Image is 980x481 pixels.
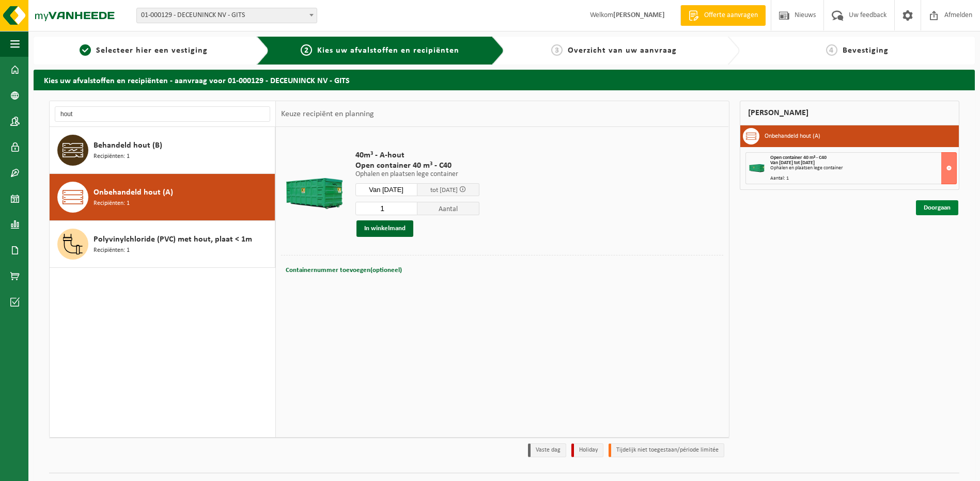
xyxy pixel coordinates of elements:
[770,176,957,181] div: Aantal: 1
[94,246,130,255] span: Recipiënten: 1
[613,11,665,19] strong: [PERSON_NAME]
[50,221,275,268] button: Polyvinylchloride (PVC) met hout, plaat < 1m Recipiënten: 1
[94,186,173,199] span: Onbehandeld hout (A)
[136,8,317,23] span: 01-000129 - DECEUNINCK NV - GITS
[356,220,413,237] button: In winkelmand
[94,152,130,162] span: Recipiënten: 1
[355,150,479,161] span: 40m³ - A-hout
[317,46,459,55] span: Kies uw afvalstoffen en recipiënten
[94,199,130,209] span: Recipiënten: 1
[571,443,603,457] li: Holiday
[843,46,889,55] span: Bevestiging
[55,106,270,122] input: Materiaal zoeken
[417,202,479,215] span: Aantal
[94,233,252,246] span: Polyvinylchloride (PVC) met hout, plaat < 1m
[50,127,275,174] button: Behandeld hout (B) Recipiënten: 1
[355,183,417,196] input: Selecteer datum
[770,166,957,171] div: Ophalen en plaatsen lege container
[137,8,317,23] span: 01-000129 - DECEUNINCK NV - GITS
[96,46,208,55] span: Selecteer hier een vestiging
[301,44,312,56] span: 2
[765,128,820,145] h3: Onbehandeld hout (A)
[430,187,458,194] span: tot [DATE]
[702,10,760,21] span: Offerte aanvragen
[80,44,91,56] span: 1
[528,443,566,457] li: Vaste dag
[355,171,479,178] p: Ophalen en plaatsen lege container
[39,44,248,57] a: 1Selecteer hier een vestiging
[50,174,275,221] button: Onbehandeld hout (A) Recipiënten: 1
[285,263,403,278] button: Containernummer toevoegen(optioneel)
[770,160,815,166] strong: Van [DATE] tot [DATE]
[286,267,402,274] span: Containernummer toevoegen(optioneel)
[770,155,827,161] span: Open container 40 m³ - C40
[740,101,960,125] div: [PERSON_NAME]
[826,44,837,56] span: 4
[568,46,677,55] span: Overzicht van uw aanvraag
[609,443,724,457] li: Tijdelijk niet toegestaan/période limitée
[94,139,162,152] span: Behandeld hout (B)
[34,70,975,90] h2: Kies uw afvalstoffen en recipiënten - aanvraag voor 01-000129 - DECEUNINCK NV - GITS
[551,44,563,56] span: 3
[680,5,766,26] a: Offerte aanvragen
[276,101,379,127] div: Keuze recipiënt en planning
[355,161,479,171] span: Open container 40 m³ - C40
[916,200,958,215] a: Doorgaan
